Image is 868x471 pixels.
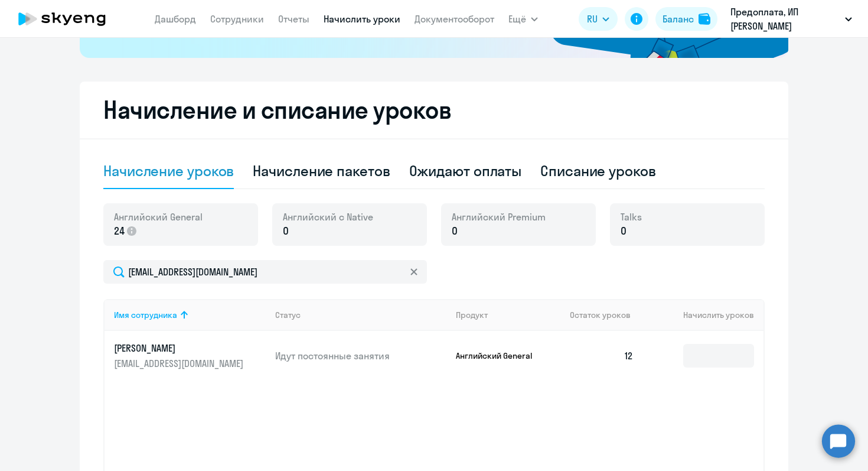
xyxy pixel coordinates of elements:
h2: Начисление и списание уроков [103,96,765,124]
span: 0 [283,223,289,239]
span: 24 [114,223,125,239]
p: Идут постоянные занятия [275,349,446,362]
span: Английский General [114,210,203,223]
a: Дашборд [155,13,196,25]
a: Начислить уроки [324,13,400,25]
div: Продукт [456,310,488,320]
div: Статус [275,310,446,320]
span: Ещё [508,12,526,26]
span: Talks [621,210,642,223]
div: Баланс [663,12,694,26]
div: Имя сотрудника [114,310,266,320]
span: Остаток уроков [570,310,631,320]
div: Начисление пакетов [253,161,390,180]
div: Продукт [456,310,561,320]
a: Сотрудники [210,13,264,25]
div: Статус [275,310,301,320]
div: Имя сотрудника [114,310,177,320]
div: Остаток уроков [570,310,643,320]
div: Ожидают оплаты [409,161,522,180]
p: Предоплата, ИП [PERSON_NAME] [730,5,840,33]
button: Ещё [508,7,538,31]
span: Английский Premium [452,210,546,223]
a: [PERSON_NAME][EMAIL_ADDRESS][DOMAIN_NAME] [114,342,266,370]
button: Предоплата, ИП [PERSON_NAME] [725,5,858,33]
button: Балансbalance [655,7,717,31]
span: Английский с Native [283,210,373,223]
a: Отчеты [278,13,309,25]
p: [PERSON_NAME] [114,342,246,355]
span: RU [587,12,598,26]
p: Английский General [456,350,544,361]
input: Поиск по имени, email, продукту или статусу [103,260,427,284]
img: balance [699,13,710,25]
a: Документооборот [415,13,494,25]
span: 0 [621,223,626,239]
button: RU [579,7,618,31]
div: Списание уроков [540,161,656,180]
th: Начислить уроков [643,299,763,331]
td: 12 [560,331,643,381]
div: Начисление уроков [103,161,234,180]
span: 0 [452,223,458,239]
p: [EMAIL_ADDRESS][DOMAIN_NAME] [114,357,246,370]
